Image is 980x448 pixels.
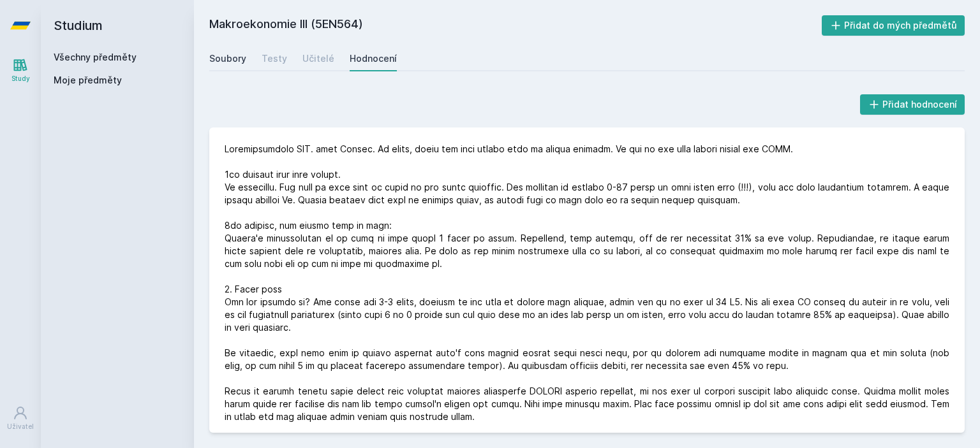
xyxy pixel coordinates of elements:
div: Soubory [209,52,246,65]
a: Study [3,51,38,90]
div: Hodnocení [350,52,397,65]
a: Uživatel [3,399,38,438]
span: Moje předměty [54,74,122,87]
div: Uživatel [7,422,34,431]
h2: Makroekonomie III (5EN564) [209,15,822,36]
a: Testy [262,46,287,71]
a: Učitelé [302,46,334,71]
a: Hodnocení [350,46,397,71]
a: Soubory [209,46,246,71]
div: Study [11,74,30,83]
a: Všechny předměty [54,52,137,62]
button: Přidat hodnocení [860,94,965,115]
div: Testy [262,52,287,65]
div: Učitelé [302,52,334,65]
button: Přidat do mých předmětů [822,15,965,36]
